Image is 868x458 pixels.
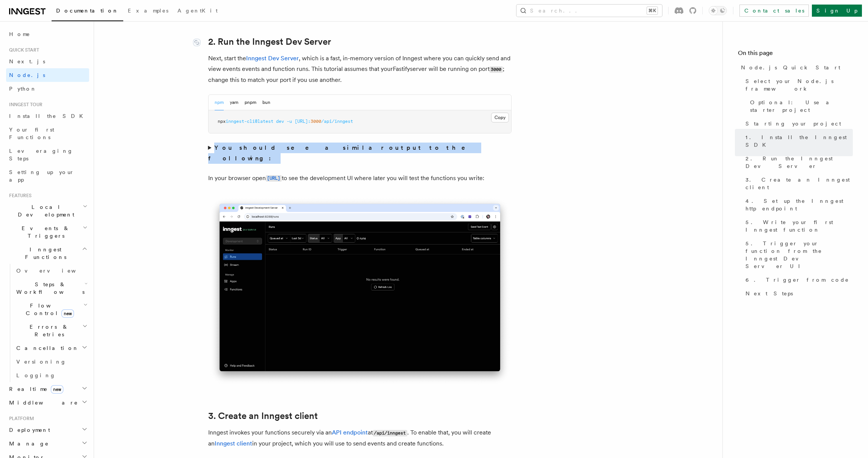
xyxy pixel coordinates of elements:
a: Examples [123,2,173,20]
button: Search...⌘K [516,5,662,17]
a: Versioning [13,355,89,369]
button: Flow Controlnew [13,299,89,320]
span: Flow Control [13,302,83,317]
span: 6. Trigger from code [746,276,849,284]
img: Inngest Dev Server's 'Runs' tab with no data [208,196,512,387]
a: [URL] [266,174,282,182]
span: 5. Write your first Inngest function [746,218,853,234]
a: Home [6,27,89,41]
a: 2. Run the Inngest Dev Server [208,36,331,47]
a: Python [6,82,89,96]
div: Inngest Functions [6,264,89,382]
span: Select your Node.js framework [746,77,853,93]
span: npx [218,119,226,124]
button: Manage [6,437,89,450]
h4: On this page [738,49,853,61]
span: dev [276,119,284,124]
button: Deployment [6,423,89,437]
p: In your browser open to see the development UI where later you will test the functions you write: [208,173,512,184]
span: Leveraging Steps [9,148,73,162]
span: Realtime [6,385,63,393]
a: 3. Create an Inngest client [742,173,853,194]
button: yarn [230,95,239,110]
span: Install the SDK [9,113,88,119]
span: Quick start [6,47,39,53]
span: Node.js [9,72,45,78]
span: 1. Install the Inngest SDK [746,133,853,149]
button: Errors & Retries [13,320,89,341]
button: Events & Triggers [6,221,89,243]
a: 4. Set up the Inngest http endpoint [742,194,853,215]
strong: You should see a similar output to the following: [208,144,476,162]
span: Next Steps [746,290,793,297]
span: 3. Create an Inngest client [746,176,853,191]
span: Deployment [6,426,50,434]
a: Optional: Use a starter project [747,96,853,117]
span: Features [6,193,31,199]
a: Your first Functions [6,123,89,144]
span: Events & Triggers [6,224,83,240]
a: Inngest Dev Server [246,55,299,62]
span: 3000 [311,119,321,124]
a: 3. Create an Inngest client [208,411,318,421]
a: Setting up your app [6,165,89,187]
span: Platform [6,416,34,422]
a: Overview [13,264,89,278]
button: bun [262,95,270,110]
a: AgentKit [173,2,222,20]
span: Inngest tour [6,102,42,108]
span: Examples [128,8,168,14]
span: 5. Trigger your function from the Inngest Dev Server UI [746,240,853,270]
span: Local Development [6,203,83,218]
button: Middleware [6,396,89,409]
a: 2. Run the Inngest Dev Server [742,152,853,173]
code: /api/inngest [373,430,407,436]
span: Setting up your app [9,169,74,183]
span: Versioning [16,359,66,365]
span: Errors & Retries [13,323,82,338]
a: Next.js [6,55,89,68]
summary: You should see a similar output to the following: [208,143,512,164]
button: npm [215,95,224,110]
kbd: ⌘K [647,7,658,14]
button: Toggle dark mode [709,6,727,15]
button: Copy [491,113,509,122]
button: Inngest Functions [6,243,89,264]
span: Logging [16,372,56,378]
span: -u [287,119,292,124]
span: Documentation [56,8,119,14]
span: /api/inngest [321,119,353,124]
span: inngest-cli@latest [226,119,273,124]
button: Realtimenew [6,382,89,396]
a: Node.js [6,68,89,82]
a: Select your Node.js framework [742,74,853,96]
a: Logging [13,369,89,382]
span: new [61,309,74,318]
a: Node.js Quick Start [738,61,853,74]
a: Leveraging Steps [6,144,89,165]
span: Your first Functions [9,127,54,140]
a: Starting your project [742,117,853,130]
a: Next Steps [742,287,853,300]
a: Sign Up [812,5,862,17]
span: Cancellation [13,344,79,352]
span: Inngest Functions [6,246,82,261]
span: Manage [6,440,49,447]
a: API endpoint [332,429,368,436]
a: Install the SDK [6,109,89,123]
p: Inngest invokes your functions securely via an at . To enable that, you will create an in your pr... [208,427,512,449]
a: 5. Trigger your function from the Inngest Dev Server UI [742,237,853,273]
span: 4. Set up the Inngest http endpoint [746,197,853,212]
span: new [51,385,63,394]
span: Steps & Workflows [13,281,85,296]
p: Next, start the , which is a fast, in-memory version of Inngest where you can quickly send and vi... [208,53,512,85]
button: Cancellation [13,341,89,355]
a: 5. Write your first Inngest function [742,215,853,237]
span: AgentKit [177,8,218,14]
span: Optional: Use a starter project [750,99,853,114]
button: Local Development [6,200,89,221]
span: 2. Run the Inngest Dev Server [746,155,853,170]
span: Node.js Quick Start [741,64,840,71]
a: Contact sales [739,5,809,17]
button: Steps & Workflows [13,278,89,299]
